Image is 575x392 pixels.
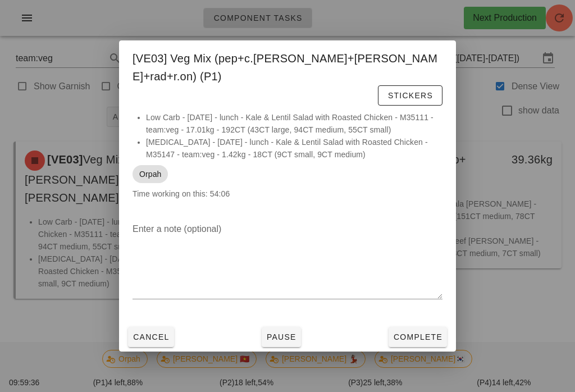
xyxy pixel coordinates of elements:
button: Complete [389,327,447,347]
div: Time working on this: 54:06 [119,111,456,211]
div: [VE03] Veg Mix (pep+c.[PERSON_NAME]+[PERSON_NAME]+rad+r.on) (P1) [119,40,456,111]
button: Stickers [378,85,442,106]
button: Pause [262,327,301,347]
span: Orpah [139,165,161,183]
span: Complete [393,332,442,341]
span: Stickers [387,91,433,100]
button: Cancel [128,327,174,347]
li: Low Carb - [DATE] - lunch - Kale & Lentil Salad with Roasted Chicken - M35111 - team:veg - 17.01k... [146,111,442,136]
li: [MEDICAL_DATA] - [DATE] - lunch - Kale & Lentil Salad with Roasted Chicken - M35147 - team:veg - ... [146,136,442,161]
span: Pause [266,332,296,341]
span: Cancel [133,332,170,341]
